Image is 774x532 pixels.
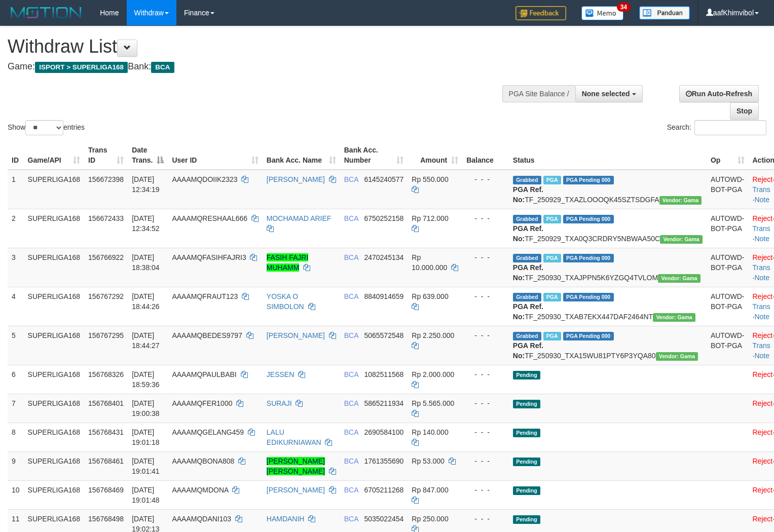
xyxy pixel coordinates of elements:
span: Vendor URL: https://trx31.1velocity.biz [653,313,695,322]
td: SUPERLIGA168 [24,365,85,394]
span: ISPORT > SUPERLIGA168 [35,62,128,73]
a: Run Auto-Refresh [679,85,759,102]
b: PGA Ref. No: [513,185,543,204]
input: Search: [694,120,766,135]
div: - - - [466,398,505,408]
td: SUPERLIGA168 [24,170,85,209]
span: Marked by aafsoumeymey [543,254,561,262]
a: Note [754,313,769,321]
span: BCA [151,62,174,73]
span: [DATE] 19:01:41 [132,457,160,475]
span: BCA [344,457,358,465]
span: Pending [513,400,540,408]
span: Copy 1761355690 to clipboard [364,457,403,465]
span: Copy 1082511568 to clipboard [364,370,403,378]
a: [PERSON_NAME] [PERSON_NAME] [267,457,325,475]
span: Vendor URL: https://trx31.1velocity.biz [656,352,698,361]
a: Reject [753,292,773,300]
span: [DATE] 18:44:26 [132,292,160,311]
a: FASIH FAJRI MUHAMM [267,253,308,272]
span: Vendor URL: https://trx31.1velocity.biz [658,274,701,283]
span: AAAAMQFASIHFAJRI3 [172,253,246,261]
span: AAAAMQDOIIK2323 [172,175,237,183]
span: PGA Pending [563,176,614,184]
a: Reject [753,515,773,523]
span: Grabbed [513,293,541,301]
span: 156766922 [88,253,124,261]
span: Vendor URL: https://trx31.1velocity.biz [659,196,702,205]
button: None selected [575,85,643,102]
span: AAAAMQDANI103 [172,515,231,523]
td: TF_250930_TXA15WU81PTY6P3YQA80 [509,326,707,365]
a: Stop [730,102,759,120]
a: Reject [753,428,773,436]
span: PGA Pending [563,254,614,262]
span: Grabbed [513,176,541,184]
span: AAAAMQBONA808 [172,457,234,465]
td: SUPERLIGA168 [24,423,85,451]
a: Note [754,235,769,243]
td: 10 [8,480,24,509]
td: SUPERLIGA168 [24,209,85,248]
td: TF_250930_TXAB7EKX447DAF2464NT [509,287,707,326]
th: User ID: activate to sort column ascending [168,141,262,170]
div: - - - [466,456,505,466]
a: Reject [753,253,773,261]
img: Feedback.jpg [515,6,566,20]
span: PGA Pending [563,293,614,301]
span: Vendor URL: https://trx31.1velocity.biz [660,235,703,244]
span: BCA [344,331,358,339]
span: Grabbed [513,332,541,340]
td: SUPERLIGA168 [24,248,85,287]
span: Copy 6705211268 to clipboard [364,486,403,494]
span: [DATE] 12:34:19 [132,175,160,194]
td: AUTOWD-BOT-PGA [707,248,749,287]
a: Note [754,274,769,282]
th: ID [8,141,24,170]
b: PGA Ref. No: [513,302,543,321]
h4: Game: Bank: [8,62,506,72]
span: BCA [344,515,358,523]
span: 156768326 [88,370,124,378]
div: - - - [466,514,505,524]
span: AAAAMQBEDES9797 [172,331,242,339]
span: BCA [344,292,358,300]
span: Rp 53.000 [412,457,445,465]
span: Marked by aafsoycanthlai [543,176,561,184]
span: Rp 250.000 [412,515,448,523]
span: [DATE] 19:00:38 [132,399,160,417]
a: Note [754,196,769,204]
span: Copy 6750252158 to clipboard [364,214,403,222]
div: - - - [466,213,505,223]
span: Copy 6145240577 to clipboard [364,175,403,183]
td: 4 [8,287,24,326]
span: Pending [513,458,540,466]
a: SURAJI [267,399,292,407]
img: MOTION_logo.png [8,5,85,20]
span: Pending [513,486,540,495]
span: [DATE] 18:44:27 [132,331,160,350]
div: - - - [466,174,505,184]
img: Button%20Memo.svg [581,6,624,20]
span: None selected [582,90,630,98]
span: Marked by aafsoycanthlai [543,293,561,301]
th: Amount: activate to sort column ascending [408,141,462,170]
a: [PERSON_NAME] [267,331,325,339]
span: AAAAMQPAULBABI [172,370,236,378]
th: Date Trans.: activate to sort column descending [128,141,168,170]
td: TF_250930_TXAJPPN5K6YZGQ4TVLOM [509,248,707,287]
span: BCA [344,175,358,183]
span: AAAAMQGELANG459 [172,428,244,436]
h1: Withdraw List [8,36,506,57]
span: BCA [344,428,358,436]
span: AAAAMQMDONA [172,486,228,494]
span: Rp 5.565.000 [412,399,454,407]
select: Showentries [25,120,63,135]
div: PGA Site Balance / [502,85,575,102]
td: 9 [8,451,24,480]
span: Copy 2470245134 to clipboard [364,253,403,261]
span: BCA [344,370,358,378]
span: AAAAMQRESHAAL666 [172,214,247,222]
td: 6 [8,365,24,394]
td: SUPERLIGA168 [24,394,85,423]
